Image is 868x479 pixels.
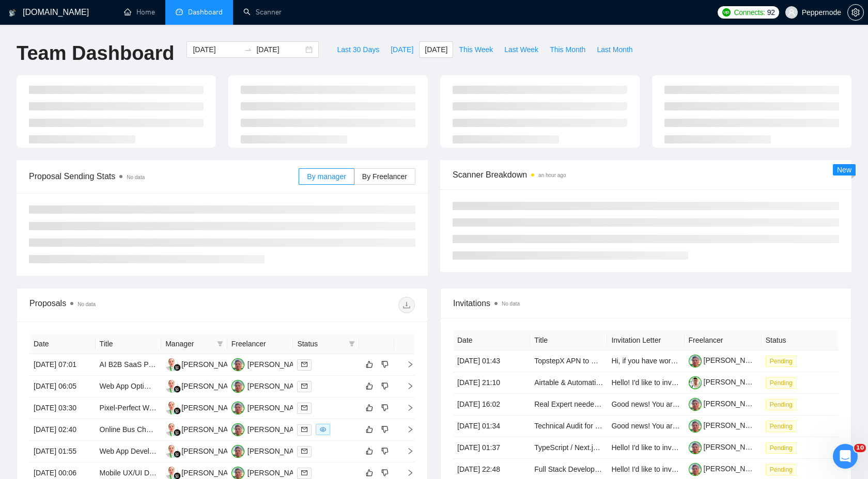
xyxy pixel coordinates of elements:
[766,465,801,473] a: Pending
[165,403,241,411] a: VT[PERSON_NAME]
[398,404,414,411] span: right
[689,400,763,408] a: [PERSON_NAME]
[398,382,414,390] span: right
[788,9,795,16] span: user
[301,448,307,454] span: mail
[231,445,244,458] img: IF
[453,168,839,181] span: Scanner Breakdown
[247,359,307,370] div: [PERSON_NAME]
[165,445,178,458] img: VT
[734,7,765,18] span: Connects:
[96,397,162,419] td: Pixel-Perfect Website Build on Shopline (Front-End Expert Needed)
[96,419,162,441] td: Online Bus Charter Quoting/Booking System Development
[247,380,307,392] div: [PERSON_NAME]
[379,358,391,371] button: dislike
[331,41,385,58] button: Last 30 Days
[453,330,530,350] th: Date
[837,166,851,174] span: New
[534,378,846,387] a: Airtable & Automation Architect for DTC Subscription Backend (Physical Product / Grow-to-Order)
[181,424,241,435] div: [PERSON_NAME]
[193,44,240,55] input: Start date
[181,380,241,392] div: [PERSON_NAME]
[231,358,244,371] img: IF
[165,425,241,433] a: VT[PERSON_NAME]
[301,426,307,433] span: mail
[231,360,307,368] a: IF[PERSON_NAME]
[301,361,307,368] span: mail
[366,404,373,412] span: like
[689,463,702,476] img: c1swG_HredvhpFoT3M_tNODbFuZyIecQyZno-5EQIO2altt1HIwt4yKxr3jeLDSd6a
[165,338,213,349] span: Manager
[181,359,241,370] div: [PERSON_NAME]
[307,172,346,181] span: By manager
[766,421,797,432] span: Pending
[174,364,181,371] img: gigradar-bm.png
[165,360,241,368] a: VT[PERSON_NAME]
[231,423,244,436] img: IF
[766,442,797,454] span: Pending
[453,394,530,416] td: [DATE] 16:02
[227,334,293,354] th: Freelancer
[366,360,373,369] span: like
[379,445,391,457] button: dislike
[425,44,447,55] span: [DATE]
[453,350,530,372] td: [DATE] 01:43
[530,330,607,350] th: Title
[231,446,307,455] a: IF[PERSON_NAME]
[398,469,414,476] span: right
[854,444,866,452] span: 10
[766,357,801,365] a: Pending
[297,338,345,349] span: Status
[247,424,307,435] div: [PERSON_NAME]
[689,378,763,386] a: [PERSON_NAME]
[689,356,763,364] a: [PERSON_NAME]
[453,297,839,310] span: Invitations
[9,5,16,21] img: logo
[499,41,544,58] button: Last Week
[363,445,376,457] button: like
[231,425,307,433] a: IF[PERSON_NAME]
[459,44,493,55] span: This Week
[188,8,223,17] span: Dashboard
[29,170,299,183] span: Proposal Sending Stats
[363,423,376,436] button: like
[96,441,162,462] td: Web App Development for AI-Driven Capacity Planning Tool
[337,44,379,55] span: Last 30 Days
[100,425,287,434] a: Online Bus Charter Quoting/Booking System Development
[17,41,174,66] h1: Team Dashboard
[165,446,241,455] a: VT[PERSON_NAME]
[689,420,702,433] img: c1swG_HredvhpFoT3M_tNODbFuZyIecQyZno-5EQIO2altt1HIwt4yKxr3jeLDSd6a
[591,41,638,58] button: Last Month
[767,7,775,18] span: 92
[762,330,839,350] th: Status
[544,41,591,58] button: This Month
[366,425,373,434] span: like
[217,341,223,347] span: filter
[165,380,178,393] img: VT
[366,447,373,455] span: like
[100,469,245,477] a: Mobile UX/UI Designer for Next.js Application
[247,467,307,478] div: [PERSON_NAME]
[530,437,607,459] td: TypeScript / Next.js developer to help us eliminate all ESLint warnings in a working CRM project.
[847,8,864,17] a: setting
[833,444,858,469] iframe: Intercom live chat
[379,467,391,479] button: dislike
[174,429,181,436] img: gigradar-bm.png
[379,402,391,414] button: dislike
[243,8,282,17] a: searchScanner
[381,469,389,477] span: dislike
[722,8,731,17] img: upwork-logo.png
[231,381,307,390] a: IF[PERSON_NAME]
[29,354,96,376] td: [DATE] 07:01
[165,402,178,414] img: VT
[689,376,702,389] img: c1VBrbJACMXO9iqQQ8w8NqcJVoZ6hopDmul2ikziRp1S-9Lp2jHcRFzttLRzgLXSu9
[550,44,585,55] span: This Month
[215,336,225,352] span: filter
[453,372,530,394] td: [DATE] 21:10
[398,448,414,455] span: right
[165,423,178,436] img: VT
[534,465,793,473] a: Full Stack Developer Needed: Supabase Security, Bug Fixes, and Code Cleanup
[607,330,684,350] th: Invitation Letter
[231,380,244,393] img: IF
[398,361,414,368] span: right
